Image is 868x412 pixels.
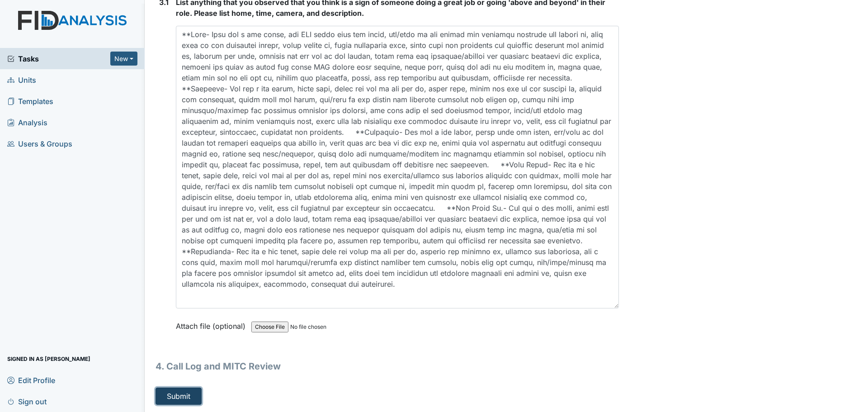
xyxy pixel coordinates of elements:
h1: 4. Call Log and MITC Review [156,360,619,373]
span: Templates [7,94,53,108]
span: Analysis [7,115,47,129]
span: Edit Profile [7,373,55,387]
span: Sign out [7,394,47,408]
span: Signed in as [PERSON_NAME] [7,352,90,366]
span: Units [7,73,36,87]
label: Attach file (optional) [176,316,249,331]
a: Tasks [7,53,110,64]
button: Submit [156,388,202,405]
button: New [110,52,137,66]
span: Users & Groups [7,137,72,151]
